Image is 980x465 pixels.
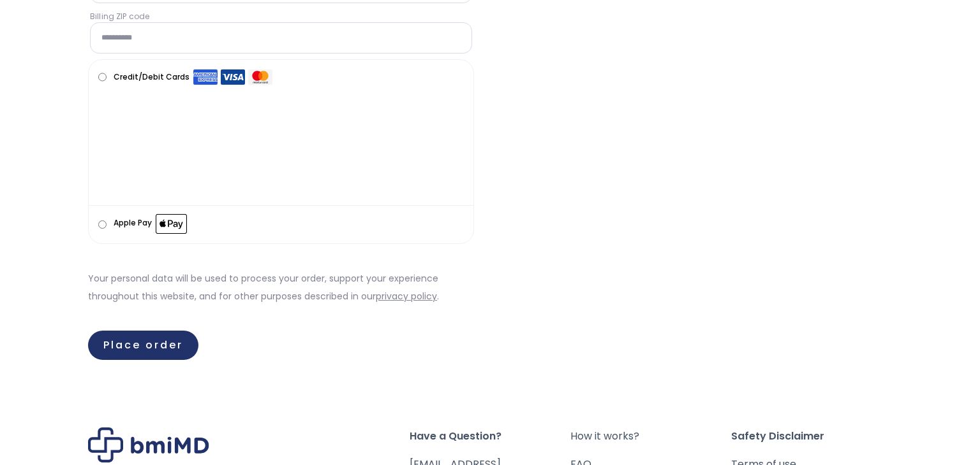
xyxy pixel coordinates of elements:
button: Place order [88,331,198,360]
a: privacy policy [376,290,437,303]
iframe: Secure payment input frame [96,83,461,178]
a: How it works? [570,427,731,445]
label: Credit/Debit Cards [114,69,272,85]
img: Mastercard [248,69,272,85]
img: Apple Pay [156,214,187,234]
label: Apple Pay [114,215,187,234]
span: Have a Question? [410,427,570,445]
img: Brand Logo [88,427,209,462]
img: Amex [193,69,218,85]
label: Billing ZIP code [90,11,472,22]
span: Safety Disclaimer [731,427,892,445]
p: Your personal data will be used to process your order, support your experience throughout this we... [88,269,474,305]
img: Visa [221,69,245,85]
